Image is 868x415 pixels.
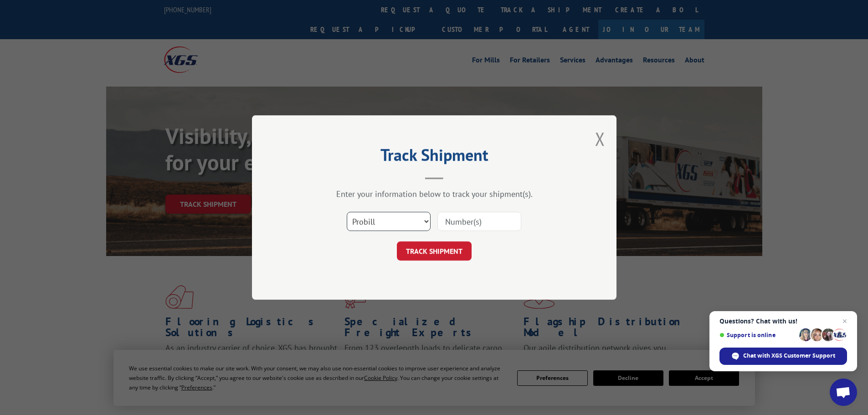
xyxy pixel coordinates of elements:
[743,352,835,360] span: Chat with XGS Customer Support
[830,379,857,406] a: Open chat
[595,127,605,151] button: Close modal
[298,149,571,166] h2: Track Shipment
[719,332,796,338] span: Support is online
[298,189,571,199] div: Enter your information below to track your shipment(s).
[719,348,847,365] span: Chat with XGS Customer Support
[719,318,847,325] span: Questions? Chat with us!
[437,212,521,231] input: Number(s)
[397,241,472,261] button: TRACK SHIPMENT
